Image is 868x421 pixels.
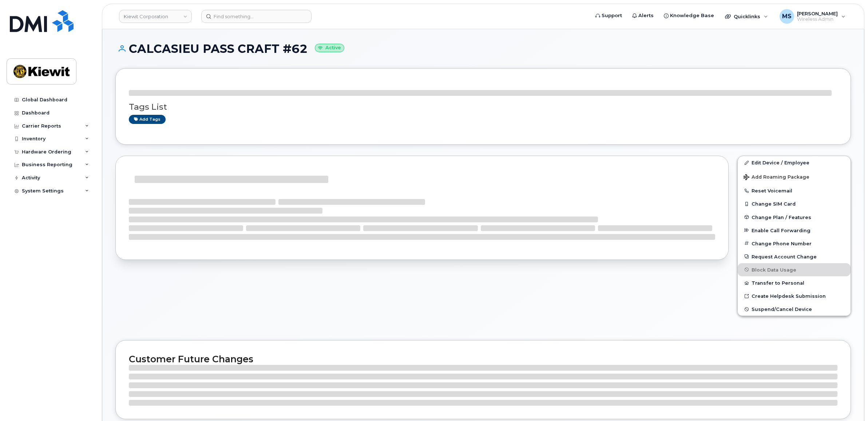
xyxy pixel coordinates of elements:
span: Enable Call Forwarding [752,227,810,233]
span: Add Roaming Package [744,174,809,181]
button: Change Plan / Features [738,211,851,224]
a: Edit Device / Employee [738,156,851,169]
button: Change SIM Card [738,197,851,210]
h3: Tags List [129,102,837,112]
a: Create Helpdesk Submission [738,289,851,303]
h1: CALCASIEU PASS CRAFT #62 [115,42,851,55]
button: Add Roaming Package [738,169,851,184]
button: Reset Voicemail [738,184,851,197]
small: Active [315,44,344,52]
button: Suspend/Cancel Device [738,303,851,316]
h2: Customer Future Changes [129,354,837,365]
span: Change Plan / Features [752,214,811,220]
button: Block Data Usage [738,263,851,276]
button: Change Phone Number [738,237,851,250]
span: Suspend/Cancel Device [752,307,812,312]
button: Transfer to Personal [738,276,851,289]
button: Enable Call Forwarding [738,224,851,237]
a: Add tags [129,115,166,124]
button: Request Account Change [738,250,851,263]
